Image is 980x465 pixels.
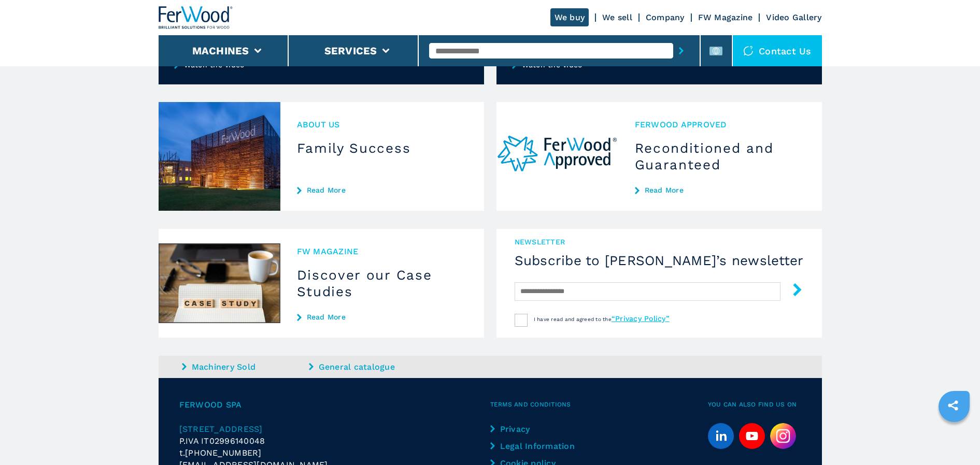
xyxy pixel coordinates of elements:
[297,140,467,156] h3: Family Success
[635,119,805,130] span: Ferwood Approved
[297,267,467,300] h3: Discover our Case Studies
[515,252,804,269] h4: Subscribe to [PERSON_NAME]’s newsletter
[743,46,754,56] img: Contact us
[602,12,632,22] a: We sell
[534,316,670,322] span: I have read and agreed to the
[490,423,577,435] a: Privacy
[179,424,263,434] span: [STREET_ADDRESS]
[515,237,804,247] span: newsletter
[940,393,966,418] a: sharethis
[766,12,821,22] a: Video Gallery
[159,6,233,29] img: Ferwood
[297,119,467,130] span: About us
[708,399,801,411] span: You can also find us on
[297,245,467,257] span: FW MAGAZINE
[733,35,822,66] div: Contact us
[739,423,765,449] a: youtube
[780,279,804,303] button: submit-button
[490,399,708,411] span: Terms and Conditions
[297,313,467,321] a: Read More
[159,229,280,338] img: Discover our Case Studies
[185,447,262,459] span: [PHONE_NUMBER]
[309,361,433,373] a: General catalogue
[770,423,796,449] img: Instagram
[179,447,490,459] div: t.
[936,418,972,457] iframe: Chat
[698,12,753,22] a: FW Magazine
[635,186,805,194] a: Read More
[159,102,280,211] img: Family Success
[550,8,589,26] a: We buy
[182,361,306,373] a: Machinery Sold
[496,102,618,211] img: Reconditioned and Guaranteed
[635,140,805,173] h3: Reconditioned and Guaranteed
[490,440,577,452] a: Legal Information
[708,423,734,449] a: linkedin
[192,45,249,57] button: Machines
[179,399,490,411] span: Ferwood Spa
[324,45,377,57] button: Services
[612,314,670,323] a: “Privacy Policy”
[179,423,490,435] a: [STREET_ADDRESS]
[646,12,685,22] a: Company
[673,39,689,63] button: submit-button
[297,186,467,194] a: Read More
[179,436,265,446] span: P.IVA IT02996140048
